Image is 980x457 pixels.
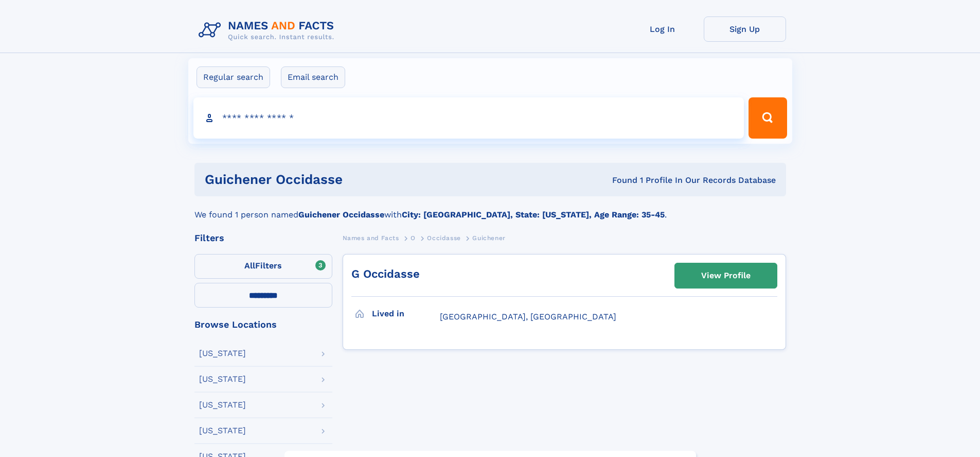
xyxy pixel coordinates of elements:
button: Search Button [749,97,787,139]
label: Regular search [197,66,270,88]
div: [US_STATE] [199,427,246,435]
a: View Profile [675,263,777,288]
a: Sign Up [704,16,786,42]
div: We found 1 person named with . [194,196,786,221]
div: [US_STATE] [199,349,246,358]
div: Filters [194,233,332,243]
label: Email search [281,66,345,88]
h3: Lived in [372,305,440,323]
div: [US_STATE] [199,375,246,383]
a: Log In [621,16,704,42]
h1: guichener occidasse [205,173,477,186]
div: [US_STATE] [199,401,246,409]
a: Names and Facts [343,231,399,244]
div: View Profile [701,264,751,287]
img: Logo Names and Facts [194,16,343,44]
span: Guichener [472,234,505,242]
input: search input [193,97,744,139]
div: Found 1 Profile In Our Records Database [477,175,776,186]
b: Guichener Occidasse [298,210,384,219]
div: Browse Locations [194,320,332,329]
a: O [411,231,416,244]
span: O [411,234,416,242]
label: Filters [194,254,332,279]
span: Occidasse [427,234,460,242]
b: City: [GEOGRAPHIC_DATA], State: [US_STATE], Age Range: 35-45 [402,210,665,219]
span: All [244,261,255,270]
a: Occidasse [427,231,460,244]
a: G Occidasse [351,267,420,280]
span: [GEOGRAPHIC_DATA], [GEOGRAPHIC_DATA] [440,312,616,321]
